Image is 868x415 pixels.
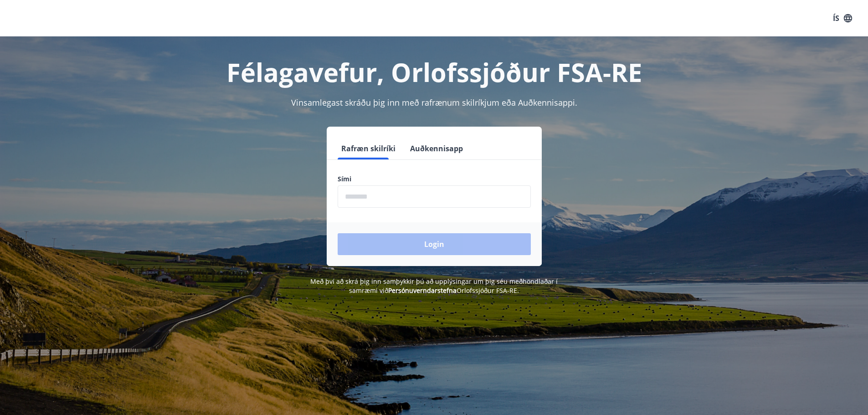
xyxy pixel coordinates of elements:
[338,138,399,159] button: Rafræn skilríki
[291,97,577,108] span: Vinsamlegast skráðu þig inn með rafrænum skilríkjum eða Auðkennisappi.
[310,277,558,295] span: Með því að skrá þig inn samþykkir þú að upplýsingar um þig séu meðhöndlaðar í samræmi við Orlofss...
[406,138,467,159] button: Auðkennisapp
[828,10,857,26] button: ÍS
[117,55,751,89] h1: Félagavefur, Orlofssjóður FSA-RE
[388,286,457,295] a: Persónuverndarstefna
[338,174,531,184] label: Sími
